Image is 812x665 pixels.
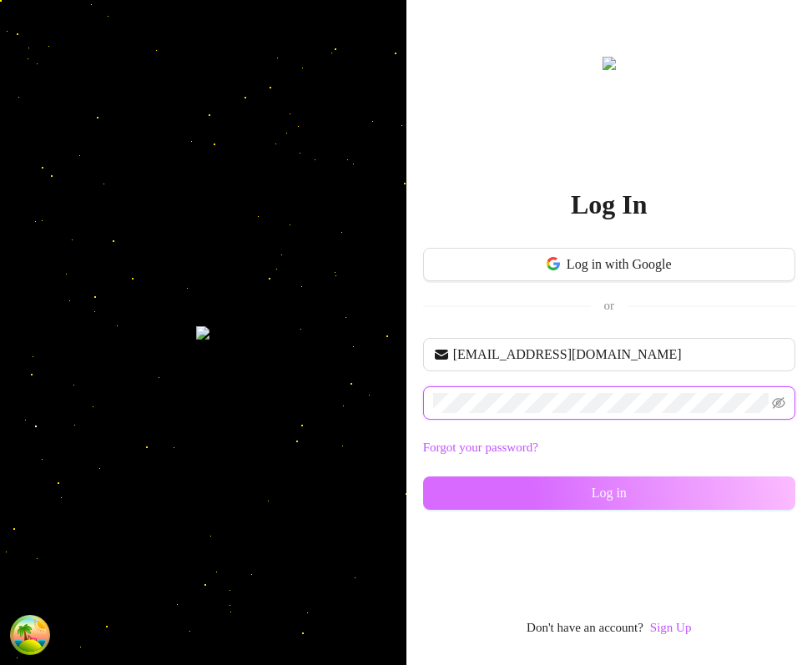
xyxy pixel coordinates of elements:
a: Sign Up [650,618,692,638]
a: Sign Up [650,621,692,634]
img: logo.svg [603,57,616,70]
img: login-background.png [196,326,209,340]
span: or [604,299,615,312]
button: Log in [423,476,795,510]
span: Log in with Google [567,257,672,272]
span: Log in [592,486,627,501]
span: Don't have an account? [527,618,643,638]
a: Forgot your password? [423,438,795,458]
h2: Log In [571,188,648,222]
span: eye-invisible [772,396,785,410]
a: Forgot your password? [423,441,538,454]
button: Open Tanstack query devtools [13,618,47,652]
input: Your email [453,345,785,365]
button: Log in with Google [423,248,795,281]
